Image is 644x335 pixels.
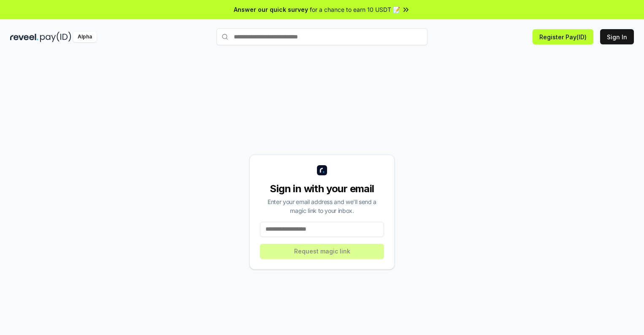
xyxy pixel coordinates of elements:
img: logo_small [317,165,327,175]
button: Register Pay(ID) [533,29,593,44]
div: Alpha [73,32,97,42]
button: Sign In [600,29,634,44]
div: Enter your email address and we’ll send a magic link to your inbox. [260,197,384,215]
img: reveel_dark [10,32,38,42]
span: for a chance to earn 10 USDT 📝 [310,5,400,14]
img: pay_id [40,32,71,42]
span: Answer our quick survey [234,5,308,14]
div: Sign in with your email [260,182,384,196]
